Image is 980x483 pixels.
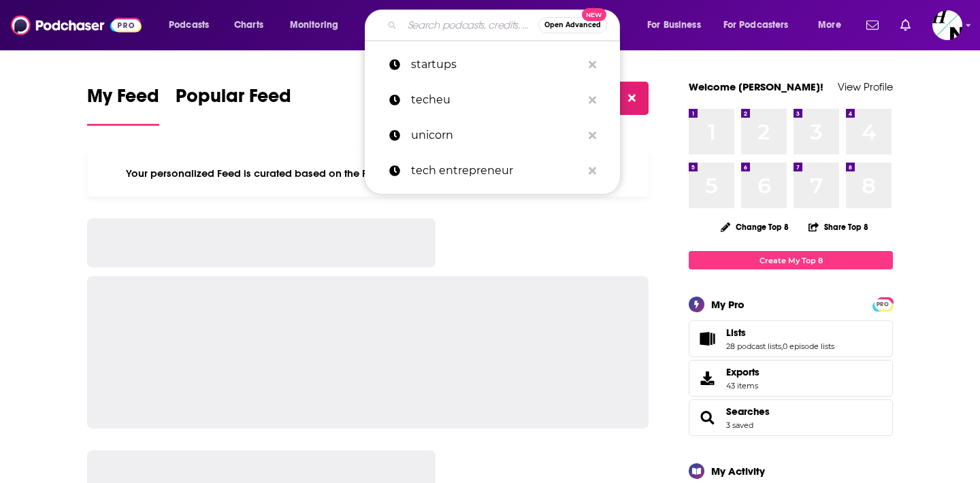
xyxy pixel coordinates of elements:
a: techeu [365,82,620,118]
button: open menu [808,14,858,36]
span: Monitoring [290,16,338,35]
a: Popular Feed [176,84,291,126]
a: Welcome [PERSON_NAME]! [689,80,823,93]
a: Show notifications dropdown [861,14,884,37]
a: Lists [693,329,721,348]
a: PRO [875,299,891,309]
a: Searches [693,408,721,427]
span: For Podcasters [723,16,789,35]
a: Show notifications dropdown [895,14,916,37]
button: open menu [638,14,718,36]
button: Share Top 8 [808,214,869,240]
span: Exports [726,366,759,378]
span: Lists [689,320,893,357]
div: My Pro [711,298,745,311]
span: Charts [234,16,263,35]
a: Create My Top 8 [689,251,893,269]
a: View Profile [838,80,893,93]
span: Lists [726,327,746,339]
input: Search podcasts, credits, & more... [402,14,538,36]
img: User Profile [932,10,962,40]
span: Searches [689,399,893,436]
img: Podchaser - Follow, Share and Rate Podcasts [11,12,142,38]
span: New [582,8,606,21]
div: Your personalized Feed is curated based on the Podcasts, Creators, Users, and Lists that you Follow. [87,150,649,197]
span: Open Advanced [544,22,601,29]
button: Show profile menu [932,10,962,40]
a: My Feed [87,84,159,126]
span: More [818,16,841,35]
p: techeu [411,82,582,118]
p: tech entrepreneur [411,153,582,188]
span: Podcasts [169,16,209,35]
div: My Activity [711,465,765,478]
a: Searches [726,405,770,418]
a: 0 episode lists [783,342,834,351]
div: Search podcasts, credits, & more... [378,10,633,41]
button: Change Top 8 [713,218,797,235]
button: open menu [715,14,808,36]
span: Logged in as HardNumber5 [932,10,962,40]
span: For Business [647,16,701,35]
span: My Feed [87,84,159,116]
a: startups [365,47,620,82]
button: Open AdvancedNew [538,17,607,33]
a: 3 saved [726,420,753,430]
span: , [781,342,783,351]
p: unicorn [411,118,582,153]
span: Exports [693,369,721,388]
a: Lists [726,327,834,339]
button: open menu [159,14,227,36]
button: open menu [280,14,356,36]
span: PRO [875,299,891,310]
a: 28 podcast lists [726,342,781,351]
a: Charts [225,14,272,36]
p: startups [411,47,582,82]
a: unicorn [365,118,620,153]
a: Exports [689,360,893,397]
span: Popular Feed [176,84,291,116]
a: tech entrepreneur [365,153,620,188]
span: 43 items [726,381,759,390]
